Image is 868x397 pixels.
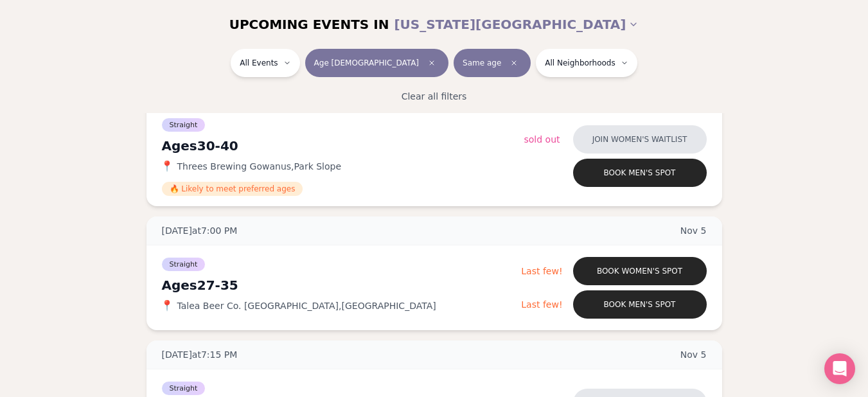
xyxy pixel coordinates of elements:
[305,49,448,77] button: Age [DEMOGRAPHIC_DATA]Clear age
[521,299,562,310] span: Last few!
[231,49,299,77] button: All Events
[454,49,531,77] button: Same ageClear preference
[177,299,436,312] span: Talea Beer Co. [GEOGRAPHIC_DATA] , [GEOGRAPHIC_DATA]
[824,353,855,384] div: Open Intercom Messenger
[314,58,419,68] span: Age [DEMOGRAPHIC_DATA]
[521,266,562,276] span: Last few!
[162,382,206,395] span: Straight
[680,224,707,237] span: Nov 5
[162,301,172,311] span: 📍
[524,134,560,145] span: Sold Out
[162,348,238,361] span: [DATE] at 7:15 PM
[162,182,303,196] span: 🔥 Likely to meet preferred ages
[545,58,615,68] span: All Neighborhoods
[177,160,342,173] span: Threes Brewing Gowanus , Park Slope
[463,58,501,68] span: Same age
[162,224,238,237] span: [DATE] at 7:00 PM
[506,55,522,71] span: Clear preference
[536,49,637,77] button: All Neighborhoods
[394,10,639,39] button: [US_STATE][GEOGRAPHIC_DATA]
[240,58,278,68] span: All Events
[229,15,389,33] span: UPCOMING EVENTS IN
[573,125,707,154] button: Join women's waitlist
[162,118,206,132] span: Straight
[680,348,707,361] span: Nov 5
[162,258,206,271] span: Straight
[162,161,172,172] span: 📍
[424,55,439,71] span: Clear age
[573,290,707,319] button: Book men's spot
[394,82,475,110] button: Clear all filters
[573,159,707,187] button: Book men's spot
[162,276,522,294] div: Ages 27-35
[573,257,707,285] button: Book women's spot
[162,137,524,155] div: Ages 30-40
